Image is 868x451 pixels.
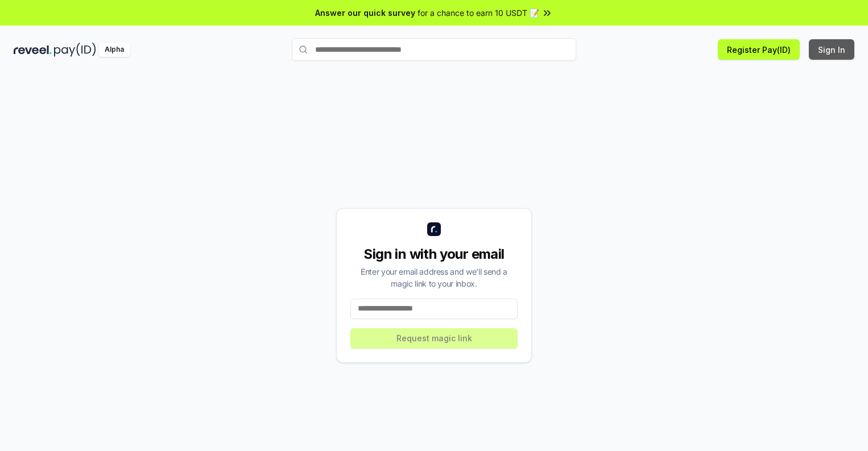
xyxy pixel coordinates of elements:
[98,43,130,57] div: Alpha
[418,7,539,19] span: for a chance to earn 10 USDT 📝
[427,222,441,236] img: logo_small
[54,43,96,57] img: pay_id
[350,245,518,263] div: Sign in with your email
[809,39,854,60] button: Sign In
[14,43,52,57] img: reveel_dark
[350,266,518,289] div: Enter your email address and we’ll send a magic link to your inbox.
[315,7,415,19] span: Answer our quick survey
[718,39,800,60] button: Register Pay(ID)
